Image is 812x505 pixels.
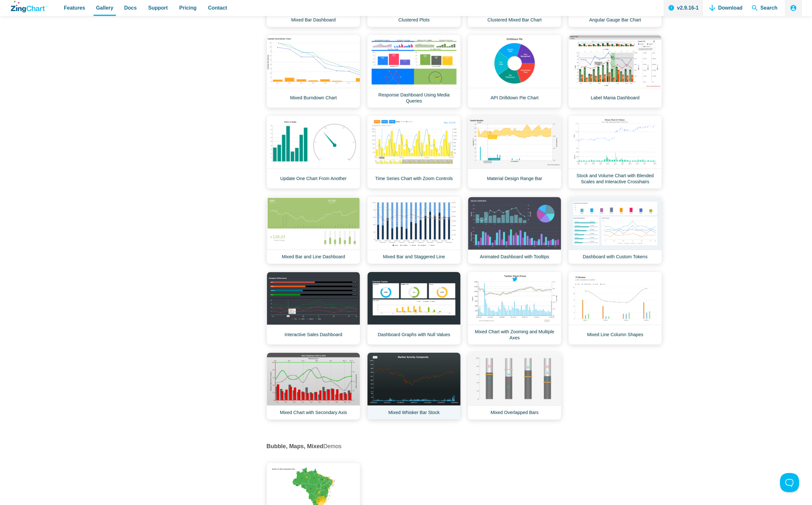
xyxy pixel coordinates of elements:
[568,35,662,108] a: Label Mania Dashboard
[11,1,47,12] a: ZingChart Logo. Click to return to the homepage
[267,272,360,345] a: Interactive Sales Dashboard
[568,197,662,264] a: Dashboard with Custom Tokens
[267,352,360,420] a: Mixed Chart with Secondary Axis
[267,443,662,450] h2: Demos
[568,272,662,345] a: Mixed Line Column Shapes
[468,197,561,264] a: Animated Dashboard with Tooltips
[267,443,323,449] strong: Bubble, Maps, Mixed
[468,352,561,420] a: Mixed Overlapped Bars
[367,352,461,420] a: Mixed Whisker Bar Stock
[64,4,85,12] span: Features
[148,4,168,12] span: Support
[568,116,662,189] a: Stock and Volume Chart with Blended Scales and Interactive Crosshairs
[780,473,799,492] iframe: Toggle Customer Support
[468,116,561,189] a: Material Design Range Bar
[267,35,360,108] a: Mixed Burndown Chart
[367,116,461,189] a: Time Series Chart with Zoom Controls
[208,4,227,12] span: Contact
[179,4,196,12] span: Pricing
[367,197,461,264] a: Mixed Bar and Staggered Line
[124,4,137,12] span: Docs
[468,35,561,108] a: API Drilldown Pie Chart
[367,35,461,108] a: Response Dashboard Using Media Queries
[367,272,461,345] a: Dashboard Graphs with Null Values
[96,4,113,12] span: Gallery
[267,116,360,189] a: Update One Chart From Another
[267,197,360,264] a: Mixed Bar and Line Dashboard
[468,272,561,345] a: Mixed Chart with Zooming and Multiple Axes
